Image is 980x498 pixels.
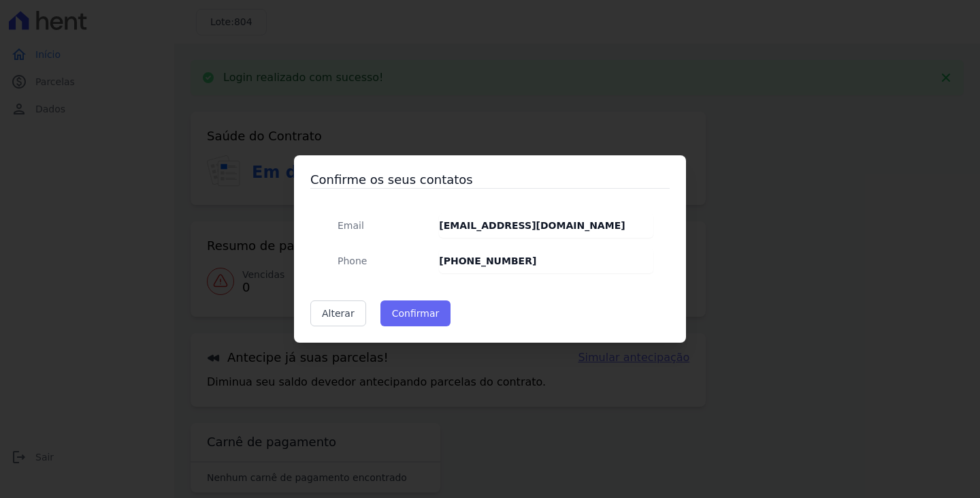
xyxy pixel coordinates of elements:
h3: Confirme os seus contatos [310,172,670,188]
span: translation missing: pt-BR.public.contracts.modal.confirmation.phone [338,255,367,266]
button: Confirmar [380,300,451,326]
span: translation missing: pt-BR.public.contracts.modal.confirmation.email [338,220,364,231]
a: Alterar [310,300,366,326]
strong: [EMAIL_ADDRESS][DOMAIN_NAME] [439,220,625,231]
strong: [PHONE_NUMBER] [439,255,536,266]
